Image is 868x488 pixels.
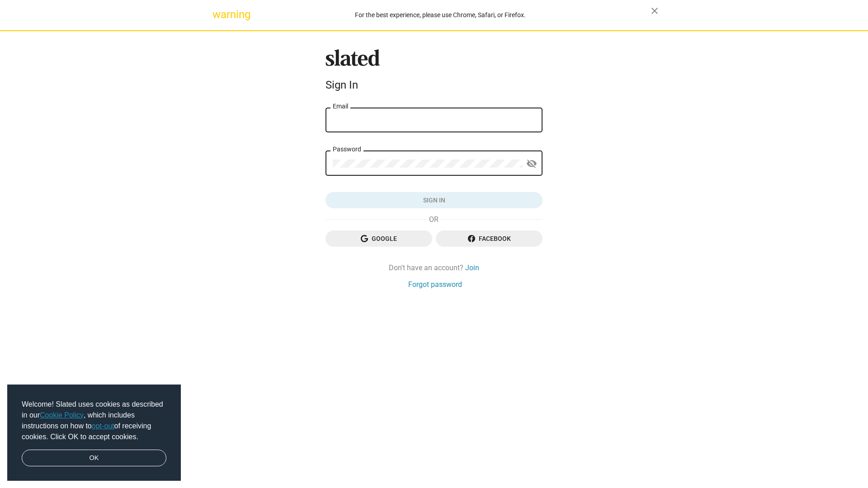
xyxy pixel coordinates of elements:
div: For the best experience, please use Chrome, Safari, or Firefox. [230,9,651,21]
div: Sign In [325,79,542,91]
button: Facebook [436,230,542,247]
span: Facebook [443,230,535,247]
span: Google [333,230,425,247]
div: Don't have an account? [325,263,542,272]
button: Show password [523,155,541,173]
button: Google [325,230,432,247]
a: Cookie Policy [40,411,84,419]
span: Welcome! Slated uses cookies as described in our , which includes instructions on how to of recei... [22,399,166,442]
a: Join [465,263,479,272]
mat-icon: visibility_off [526,157,537,171]
sl-branding: Sign In [325,49,542,95]
a: Forgot password [408,280,462,289]
mat-icon: warning [212,9,223,20]
mat-icon: close [649,5,660,16]
a: opt-out [92,422,114,430]
div: cookieconsent [7,385,181,481]
a: dismiss cookie message [22,450,166,467]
